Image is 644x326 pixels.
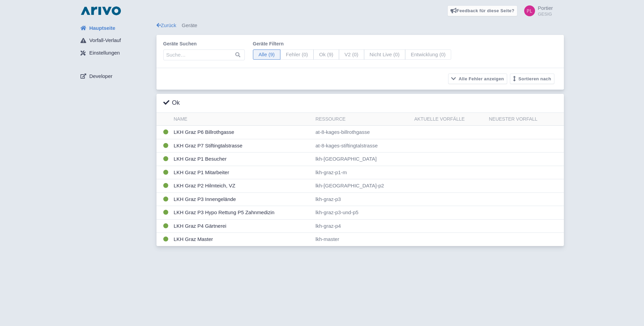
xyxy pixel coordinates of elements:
[280,49,314,60] span: Fehler (0)
[75,47,157,60] a: Einstellungen
[157,22,564,29] div: Geräte
[538,5,553,11] span: Portier
[313,206,411,220] td: lkh-graz-p3-und-p5
[89,49,120,57] span: Einstellungen
[89,37,121,44] span: Vorfall-Verlauf
[171,192,313,206] td: LKH Graz P3 Innengelände
[75,70,157,83] a: Developer
[364,49,405,60] span: Nicht Live (0)
[75,22,157,35] a: Hauptseite
[75,34,157,47] a: Vorfall-Verlauf
[157,22,177,28] a: Zurück
[171,152,313,166] td: LKH Graz P1 Besucher
[538,12,553,16] small: GESIG
[411,113,486,126] th: Aktuelle Vorfälle
[510,74,554,84] button: Sortieren nach
[171,179,313,193] td: LKH Graz P2 Hilmteich, VZ
[253,49,281,60] span: Alle (9)
[313,219,411,233] td: lkh-graz-p4
[171,233,313,246] td: LKH Graz Master
[313,113,411,126] th: Ressource
[405,49,452,60] span: Entwicklung (0)
[89,73,112,80] span: Developer
[171,219,313,233] td: LKH Graz P4 Gärtnerei
[163,49,245,60] input: Suche…
[313,179,411,193] td: lkh-[GEOGRAPHIC_DATA]-p2
[313,192,411,206] td: lkh-graz-p3
[171,166,313,179] td: LKH Graz P1 Mitarbeiter
[313,233,411,246] td: lkh-master
[171,139,313,152] td: LKH Graz P7 Stiftingtalstrasse
[447,5,518,16] a: Feedback für diese Seite?
[339,49,364,60] span: V2 (0)
[313,139,411,152] td: at-8-kages-stiftingtalstrasse
[163,99,180,107] h3: Ok
[313,126,411,139] td: at-8-kages-billrothgasse
[171,113,313,126] th: Name
[520,5,553,16] a: Portier GESIG
[313,152,411,166] td: lkh-[GEOGRAPHIC_DATA]
[486,113,564,126] th: Neuester Vorfall
[313,49,339,60] span: Ok (9)
[171,126,313,139] td: LKH Graz P6 Billrothgasse
[89,24,115,32] span: Hauptseite
[171,206,313,220] td: LKH Graz P3 Hypo Rettung P5 Zahnmedizin
[79,5,123,16] img: logo
[163,40,245,47] label: Geräte suchen
[448,74,507,84] button: Alle Fehler anzeigen
[253,40,452,47] label: Geräte filtern
[313,166,411,179] td: lkh-graz-p1-m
